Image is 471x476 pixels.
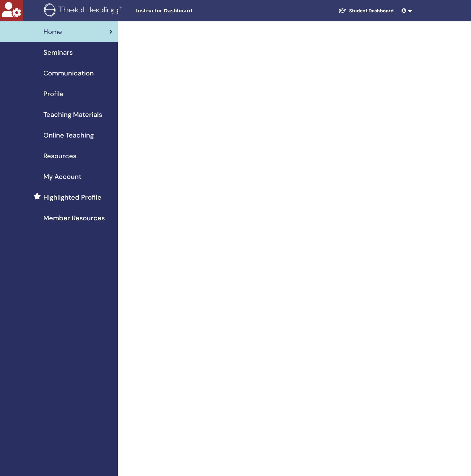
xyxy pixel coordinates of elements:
span: Resources [43,151,76,161]
img: graduation-cap-white.svg [338,8,346,13]
span: Teaching Materials [43,109,102,120]
img: logo.png [44,3,124,18]
a: Student Dashboard [333,5,399,17]
span: Instructor Dashboard [136,7,236,14]
span: My Account [43,172,81,182]
span: Communication [43,68,94,78]
span: Seminars [43,47,73,57]
span: Profile [43,89,64,99]
span: Member Resources [43,213,105,223]
span: Online Teaching [43,130,94,140]
span: Highlighted Profile [43,192,101,202]
span: Home [43,27,62,37]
